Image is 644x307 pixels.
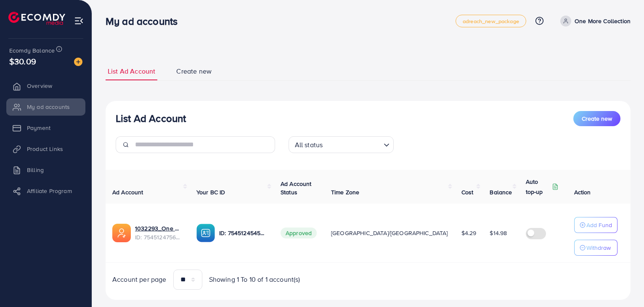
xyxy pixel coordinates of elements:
[293,139,325,151] span: All status
[574,217,617,233] button: Add Fund
[135,224,183,233] a: 1032293_One More Collection_1756736302065
[106,15,184,27] h3: My ad accounts
[331,229,448,237] span: [GEOGRAPHIC_DATA]/[GEOGRAPHIC_DATA]
[526,177,550,197] p: Auto top-up
[112,188,143,196] span: Ad Account
[112,275,167,284] span: Account per page
[219,228,267,238] p: ID: 7545124545385332753
[461,188,474,196] span: Cost
[331,188,359,196] span: Time Zone
[209,275,300,284] span: Showing 1 To 10 of 1 account(s)
[9,46,55,55] span: Ecomdy Balance
[289,136,394,153] div: Search for option
[196,224,215,242] img: ic-ba-acc.ded83a64.svg
[281,180,312,196] span: Ad Account Status
[461,229,477,237] span: $4.29
[196,188,225,196] span: Your BC ID
[135,233,183,241] span: ID: 7545124756401160209
[575,16,631,26] p: One More Collection
[176,66,212,76] span: Create new
[9,55,36,67] span: $30.09
[490,188,512,196] span: Balance
[586,220,612,230] p: Add Fund
[135,224,183,241] div: <span class='underline'>1032293_One More Collection_1756736302065</span></br>7545124756401160209
[586,243,611,253] p: Withdraw
[281,228,317,238] span: Approved
[8,12,65,25] img: logo
[573,111,620,126] button: Create new
[582,114,612,123] span: Create new
[456,15,526,27] a: adreach_new_package
[112,224,131,242] img: ic-ads-acc.e4c84228.svg
[490,229,507,237] span: $14.98
[116,112,186,124] h3: List Ad Account
[557,16,631,26] a: One More Collection
[463,19,519,24] span: adreach_new_package
[108,66,155,76] span: List Ad Account
[574,240,617,256] button: Withdraw
[74,16,84,26] img: menu
[74,58,82,66] img: image
[574,188,591,196] span: Action
[325,137,380,151] input: Search for option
